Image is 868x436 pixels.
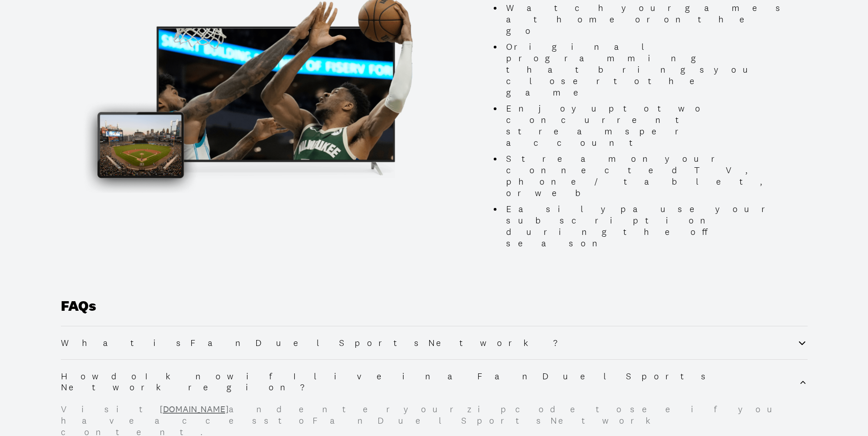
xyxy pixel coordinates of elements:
h2: How do I know if I live in a FanDuel Sports Network region? [61,371,799,393]
a: [DOMAIN_NAME] [160,404,229,415]
h2: What is FanDuel Sports Network? [61,337,574,348]
li: Enjoy up to two concurrent streams per account [502,103,788,149]
li: Easily pause your subscription during the off season [502,203,788,249]
h1: FAQs [61,298,808,326]
li: Watch your games at home or on the go [502,2,788,37]
li: Stream on your connected TV, phone/tablet, or web [502,153,788,199]
li: Original programming that brings you closer to the game [502,41,788,98]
